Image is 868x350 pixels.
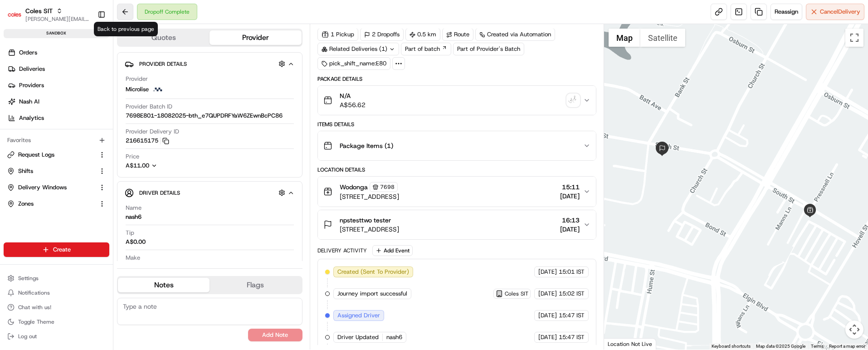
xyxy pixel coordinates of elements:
[4,94,113,109] a: Nash AI
[126,112,283,120] span: 7698E801-18082025-bth_e7QUPDRFYaW6ZEwnBcPC86
[139,60,187,68] span: Provider Details
[7,7,22,22] img: Coles SIT
[9,36,165,51] p: Welcome 👋
[7,151,95,159] a: Request Logs
[126,162,149,169] span: A$11.00
[317,28,358,41] div: 1 Pickup
[77,133,84,140] div: 💻
[845,29,863,47] button: Toggle fullscreen view
[31,87,149,96] div: Start new chat
[9,133,16,140] div: 📗
[4,330,109,343] button: Log out
[559,290,585,298] span: 15:02 IST
[567,94,580,107] img: signature_proof_of_delivery image
[318,131,596,160] button: Package Items (1)
[9,87,25,103] img: 1736555255976-a54dd68f-1ca7-489b-9aae-adbdc363a1c4
[806,4,864,20] button: CancelDelivery
[401,43,451,55] button: Part of batch
[19,114,44,122] span: Analytics
[405,28,440,41] div: 0.5 km
[19,49,37,57] span: Orders
[94,22,158,36] div: Back to previous page
[126,85,149,94] span: Microlise
[73,128,149,144] a: 💻API Documentation
[560,192,580,201] span: [DATE]
[317,57,390,70] div: pick_shift_name:E80
[770,4,802,20] button: Reassign
[496,290,528,297] button: Coles SIT
[340,100,366,109] span: A$56.62
[18,304,51,311] span: Chat with us!
[90,154,110,161] span: Pylon
[18,151,54,159] span: Request Logs
[317,43,399,55] div: Related Deliveries (1)
[18,200,34,208] span: Zones
[372,245,413,256] button: Add Event
[19,98,39,106] span: Nash AI
[386,333,402,341] span: nash6
[18,289,50,296] span: Notifications
[340,182,368,192] span: Wodonga
[126,153,139,161] span: Price
[18,333,37,340] span: Log out
[126,128,179,136] span: Provider Delivery ID
[340,141,393,150] span: Package Items ( 1 )
[318,210,596,239] button: npstesttwo tester[STREET_ADDRESS]16:13[DATE]
[126,254,140,262] span: Make
[340,192,399,201] span: [STREET_ADDRESS]
[4,197,109,211] button: Zones
[559,311,585,320] span: 15:47 IST
[24,59,150,68] input: Clear
[126,137,169,145] button: 216615175
[606,338,636,350] a: Open this area in Google Maps (opens a new window)
[604,338,656,350] div: Location Not Live
[606,338,636,350] img: Google
[4,315,109,328] button: Toggle Theme
[4,133,109,148] div: Favorites
[126,162,205,170] button: A$11.00
[559,268,585,276] span: 15:01 IST
[9,9,27,27] img: Nash
[560,216,580,225] span: 16:13
[18,275,39,282] span: Settings
[442,28,473,41] div: Route
[4,301,109,314] button: Chat with us!
[4,29,109,38] div: sandbox
[126,204,141,212] span: Name
[538,311,557,320] span: [DATE]
[640,29,685,47] button: Show satellite imagery
[7,167,95,175] a: Shifts
[64,153,110,161] a: Powered byPylon
[317,121,596,128] div: Items Details
[4,45,113,60] a: Orders
[18,183,67,192] span: Delivery Windows
[559,333,585,341] span: 15:47 IST
[53,246,71,254] span: Create
[538,290,557,298] span: [DATE]
[4,4,94,25] button: Coles SITColes SIT[PERSON_NAME][EMAIL_ADDRESS][PERSON_NAME][PERSON_NAME][DOMAIN_NAME]
[318,86,596,115] button: N/AA$56.62signature_proof_of_delivery image
[118,278,210,292] button: Notes
[317,75,596,83] div: Package Details
[126,238,146,246] div: A$0.00
[4,148,109,162] button: Request Logs
[210,30,301,45] button: Provider
[5,128,73,144] a: 📗Knowledge Base
[126,229,134,237] span: Tip
[340,216,391,225] span: npstesttwo tester
[152,84,163,95] img: microlise_logo.jpeg
[380,183,395,191] span: 7698
[560,225,580,234] span: [DATE]
[7,200,95,208] a: Zones
[318,177,596,207] button: Wodonga7698[STREET_ADDRESS]15:11[DATE]
[820,8,860,16] span: Cancel Delivery
[86,132,146,141] span: API Documentation
[126,103,172,111] span: Provider Batch ID
[4,111,113,125] a: Analytics
[4,242,109,257] button: Create
[18,318,54,325] span: Toggle Theme
[337,290,407,298] span: Journey import successful
[118,30,210,45] button: Quotes
[337,311,380,320] span: Assigned Driver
